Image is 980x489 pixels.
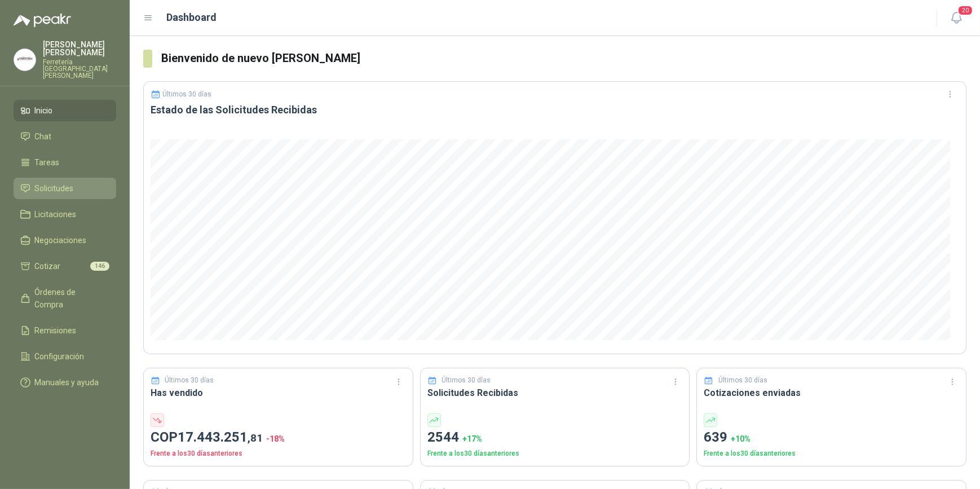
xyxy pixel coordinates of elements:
[14,255,116,277] a: Cotizar146
[178,429,263,445] span: 17.443.251
[14,281,116,315] a: Órdenes de Compra
[14,14,71,27] img: Logo peakr
[43,59,116,79] p: Ferretería [GEOGRAPHIC_DATA][PERSON_NAME]
[14,49,36,71] img: Company Logo
[165,375,214,386] p: Últimos 30 días
[35,208,77,221] span: Licitaciones
[946,8,966,28] button: 20
[442,375,491,386] p: Últimos 30 días
[151,448,406,459] p: Frente a los 30 días anteriores
[731,434,751,443] span: + 10 %
[151,427,406,448] p: COP
[35,104,53,117] span: Inicio
[14,230,116,251] a: Negociaciones
[14,346,116,367] a: Configuración
[35,260,61,272] span: Cotizar
[14,152,116,173] a: Tareas
[163,90,212,98] p: Últimos 30 días
[35,376,99,389] span: Manuales y ayuda
[35,234,87,246] span: Negociaciones
[90,262,109,271] span: 146
[14,126,116,147] a: Chat
[43,41,116,56] p: [PERSON_NAME] [PERSON_NAME]
[14,372,116,393] a: Manuales y ayuda
[35,350,85,363] span: Configuración
[704,386,959,400] h3: Cotizaciones enviadas
[14,320,116,341] a: Remisiones
[462,434,482,443] span: + 17 %
[718,375,767,386] p: Últimos 30 días
[151,103,959,117] h3: Estado de las Solicitudes Recibidas
[161,50,966,67] h3: Bienvenido de nuevo [PERSON_NAME]
[35,130,52,143] span: Chat
[14,204,116,225] a: Licitaciones
[957,5,973,16] span: 20
[167,10,217,25] h1: Dashboard
[14,178,116,199] a: Solicitudes
[427,448,683,459] p: Frente a los 30 días anteriores
[704,448,959,459] p: Frente a los 30 días anteriores
[427,386,683,400] h3: Solicitudes Recibidas
[35,324,77,337] span: Remisiones
[248,431,263,444] span: ,81
[151,386,406,400] h3: Has vendido
[266,434,285,443] span: -18 %
[14,100,116,121] a: Inicio
[427,427,683,448] p: 2544
[35,182,74,195] span: Solicitudes
[35,286,105,311] span: Órdenes de Compra
[704,427,959,448] p: 639
[35,156,60,169] span: Tareas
